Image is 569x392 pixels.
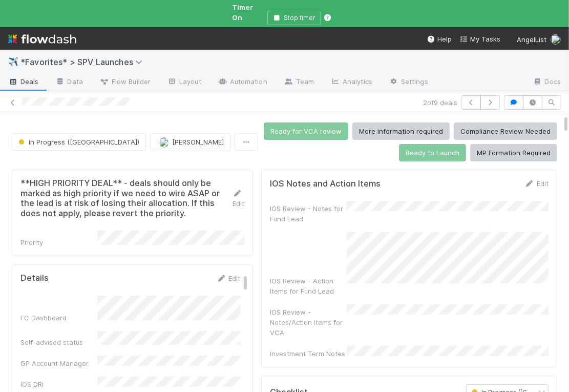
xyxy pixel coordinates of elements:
span: 2 of 9 deals [423,97,457,108]
h5: Details [20,273,49,283]
span: [PERSON_NAME] [172,138,224,146]
a: Layout [159,74,209,91]
a: Analytics [322,74,381,91]
div: IOS DRI [20,379,97,389]
div: Priority [20,237,97,247]
div: Help [427,34,452,44]
a: Flow Builder [91,74,159,91]
div: Investment Term Notes [270,348,347,359]
button: Ready to Launch [399,144,466,161]
h5: **HIGH PRIORITY DEAL** - deals should only be marked as high priority if we need to wire ASAP or ... [20,178,232,218]
a: Edit [216,274,240,282]
span: AngelList [517,35,546,44]
div: IOS Review - Notes for Fund Lead [270,203,347,224]
img: avatar_b18de8e2-1483-4e81-aa60-0a3d21592880.png [551,34,561,45]
img: logo-inverted-e16ddd16eac7371096b0.svg [8,30,76,48]
a: Edit [524,179,549,188]
div: IOS Review - Notes/Action Items for VCA [270,307,347,338]
button: Ready for VCA review [264,122,348,140]
span: Flow Builder [99,76,151,87]
button: [PERSON_NAME] [150,133,230,151]
a: Data [47,74,91,91]
span: *Favorites* > SPV Launches [20,57,147,67]
span: Deals [8,76,39,87]
a: Docs [524,74,569,91]
h5: IOS Notes and Action Items [270,179,381,189]
span: In Progress ([GEOGRAPHIC_DATA]) [16,138,139,146]
a: Edit [232,189,244,208]
div: GP Account Manager [20,358,97,368]
a: Settings [381,74,436,91]
button: MP Formation Required [470,144,557,161]
span: Timer On [233,3,254,22]
span: ✈️ [8,57,18,66]
a: My Tasks [460,34,500,44]
span: My Tasks [460,35,500,43]
button: More information required [352,122,450,140]
button: Stop timer [267,11,321,25]
a: Automation [209,74,276,91]
button: In Progress ([GEOGRAPHIC_DATA]) [12,133,146,151]
div: FC Dashboard [20,313,97,323]
a: Team [276,74,322,91]
img: avatar_b18de8e2-1483-4e81-aa60-0a3d21592880.png [159,137,169,148]
span: Timer On [233,2,263,23]
div: Self-advised status [20,337,97,347]
div: IOS Review - Action Items for Fund Lead [270,276,347,296]
button: Compliance Review Needed [454,122,557,140]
